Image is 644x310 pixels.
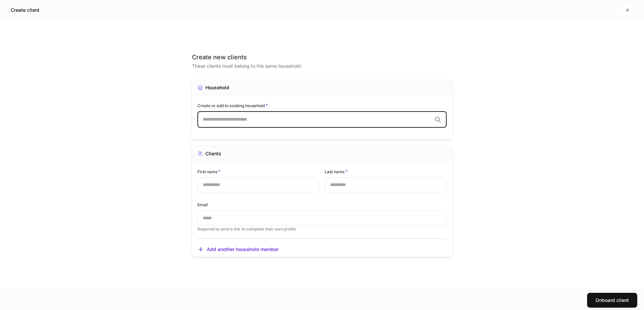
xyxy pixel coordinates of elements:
h5: Create client [11,7,39,13]
div: These clients must belong to the same household. [192,61,452,69]
button: Onboard client [587,293,637,308]
button: Add another household member [197,246,279,253]
div: Onboard client [595,298,629,303]
p: Required to send a link to complete their own profile. [197,226,447,232]
h6: First name [197,168,221,175]
div: Clients [205,150,221,157]
div: Create new clients [192,53,452,61]
h6: Last name [325,168,348,175]
div: Household [205,84,229,91]
h6: Create or add to existing household [197,102,268,109]
h6: Email [197,201,208,208]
